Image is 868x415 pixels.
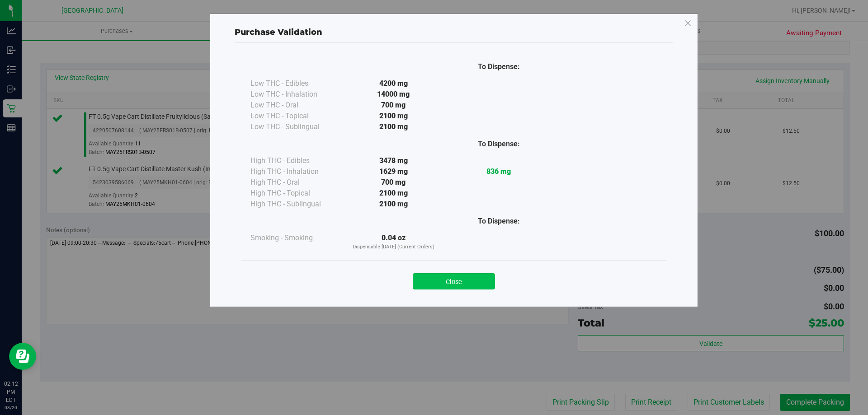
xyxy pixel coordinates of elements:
[250,111,341,121] div: Low THC - Topical
[341,155,446,166] div: 3478 mg
[250,121,341,132] div: Low THC - Sublingual
[341,121,446,132] div: 2100 mg
[250,188,341,199] div: High THC - Topical
[250,78,341,89] div: Low THC - Edibles
[341,199,446,210] div: 2100 mg
[341,111,446,121] div: 2100 mg
[446,61,552,72] div: To Dispense:
[446,216,552,227] div: To Dispense:
[341,188,446,199] div: 2100 mg
[341,243,446,251] p: Dispensable [DATE] (Current Orders)
[250,100,341,111] div: Low THC - Oral
[341,100,446,111] div: 700 mg
[446,139,552,149] div: To Dispense:
[413,273,495,289] button: Close
[250,177,341,188] div: High THC - Oral
[250,155,341,166] div: High THC - Edibles
[341,233,446,251] div: 0.04 oz
[486,167,511,176] strong: 836 mg
[250,166,341,177] div: High THC - Inhalation
[250,89,341,100] div: Low THC - Inhalation
[341,78,446,89] div: 4200 mg
[250,233,341,243] div: Smoking - Smoking
[250,199,341,210] div: High THC - Sublingual
[235,27,322,37] span: Purchase Validation
[341,166,446,177] div: 1629 mg
[341,89,446,100] div: 14000 mg
[9,343,36,370] iframe: Resource center
[341,177,446,188] div: 700 mg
